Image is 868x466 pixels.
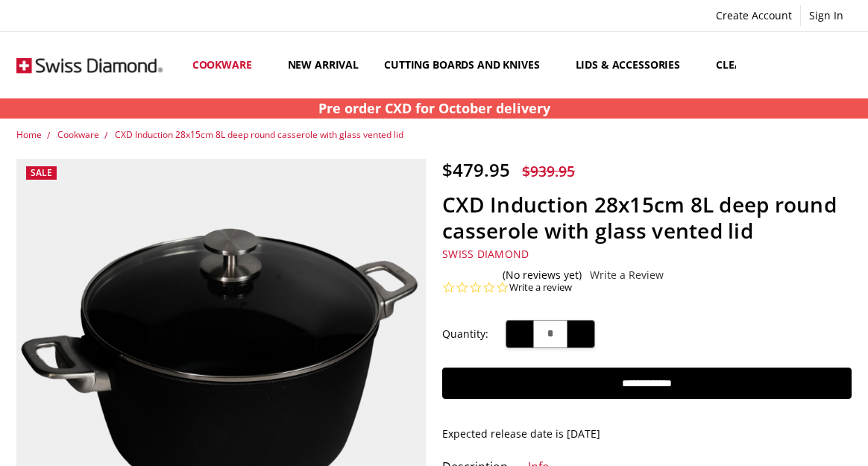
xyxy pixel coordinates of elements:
[115,128,403,141] a: CXD Induction 28x15cm 8L deep round casserole with glass vented lid
[442,192,851,244] h1: CXD Induction 28x15cm 8L deep round casserole with glass vented lid
[318,99,550,117] strong: Pre order CXD for October delivery
[442,247,529,261] a: Swiss Diamond
[708,5,800,26] a: Create Account
[703,32,799,98] a: Clearance
[590,269,664,281] a: Write a Review
[801,5,852,26] a: Sign In
[371,32,563,98] a: Cutting boards and knives
[180,32,275,98] a: Cookware
[16,128,42,141] a: Home
[509,281,572,295] a: Write a review
[442,426,851,442] p: Expected release date is [DATE]
[503,269,582,281] span: (No reviews yet)
[57,128,99,141] a: Cookware
[31,166,52,179] span: Sale
[442,157,510,182] span: $479.95
[275,32,371,98] a: New arrival
[442,326,488,342] label: Quantity:
[522,161,575,181] span: $939.95
[563,32,703,98] a: Lids & Accessories
[16,36,163,94] img: Free Shipping On Every Order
